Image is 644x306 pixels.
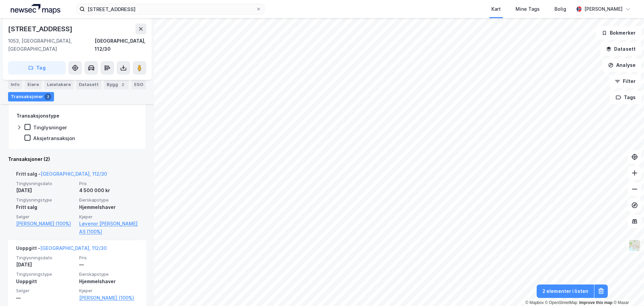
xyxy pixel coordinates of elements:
span: Tinglysningsdato [16,255,75,261]
div: Transaksjonstype [16,112,59,120]
a: [GEOGRAPHIC_DATA], 112/30 [41,171,107,177]
div: 2 [119,81,126,88]
iframe: Chat Widget [610,274,644,306]
div: [PERSON_NAME] [584,5,623,13]
span: Eierskapstype [79,271,138,277]
div: [DATE] [16,186,75,194]
div: — [16,294,75,302]
span: Selger [16,214,75,220]
div: [DATE] [16,261,75,269]
div: Tinglysninger [33,124,67,131]
button: Datasett [600,42,641,56]
span: Tinglysningstype [16,271,75,277]
div: Fritt salg [16,203,75,211]
div: Info [8,80,22,89]
div: Transaksjoner [8,92,54,101]
div: Kart [491,5,501,13]
span: Eierskapstype [79,197,138,203]
div: [GEOGRAPHIC_DATA], 112/30 [95,37,146,53]
a: [PERSON_NAME] (100%) [16,220,75,228]
a: [PERSON_NAME] (100%) [79,294,138,302]
a: [GEOGRAPHIC_DATA], 112/30 [40,245,107,251]
div: Uoppgitt [16,277,75,286]
a: OpenStreetMap [545,300,578,305]
div: Bolig [554,5,566,13]
div: Leietakere [44,80,73,89]
button: Bokmerker [596,26,641,40]
span: Tinglysningsdato [16,181,75,186]
div: Hjemmelshaver [79,203,138,211]
div: Hjemmelshaver [79,277,138,286]
div: — [79,261,138,269]
span: Pris [79,255,138,261]
button: Analyse [602,58,641,72]
div: Bygg [104,80,129,89]
span: Tinglysningstype [16,197,75,203]
div: ESG [131,80,146,89]
div: [STREET_ADDRESS] [8,24,74,34]
a: Improve this map [579,300,612,305]
a: Mapbox [525,300,544,305]
span: Kjøper [79,288,138,294]
img: Z [628,239,641,252]
input: Søk på adresse, matrikkel, gårdeiere, leietakere eller personer [85,4,256,14]
button: Tags [610,91,641,104]
div: 2 [45,93,51,100]
div: Mine Tags [516,5,540,13]
div: Aksjetransaksjon [33,135,75,141]
div: Fritt salg - [16,170,107,181]
div: Datasett [76,80,101,89]
span: Selger [16,288,75,294]
div: Eiere [25,80,42,89]
div: Uoppgitt - [16,244,107,255]
button: Tag [8,61,66,75]
div: 4 500 000 kr [79,186,138,194]
span: Kjøper [79,214,138,220]
div: 1053, [GEOGRAPHIC_DATA], [GEOGRAPHIC_DATA] [8,37,95,53]
span: Pris [79,181,138,186]
div: Transaksjoner (2) [8,155,146,163]
img: logo.a4113a55bc3d86da70a041830d287a7e.svg [11,4,60,14]
button: 2 elementer i listen [537,285,594,298]
button: Filter [609,75,641,88]
a: Løvenor [PERSON_NAME] AS (100%) [79,220,138,236]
